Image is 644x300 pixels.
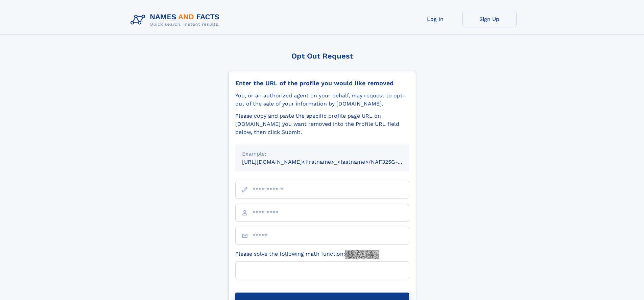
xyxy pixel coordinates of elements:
[228,52,416,60] div: Opt Out Request
[235,92,409,108] div: You, or an authorized agent on your behalf, may request to opt-out of the sale of your informatio...
[235,250,379,259] label: Please solve the following math function:
[242,150,402,158] div: Example:
[242,159,422,165] small: [URL][DOMAIN_NAME]<firstname>_<lastname>/NAF325G-xxxxxxxx
[235,79,409,87] div: Enter the URL of the profile you would like removed
[235,112,409,136] div: Please copy and paste the specific profile page URL on [DOMAIN_NAME] you want removed into the Pr...
[408,11,462,27] a: Log In
[128,11,225,29] img: Logo Names and Facts
[462,11,517,27] a: Sign Up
